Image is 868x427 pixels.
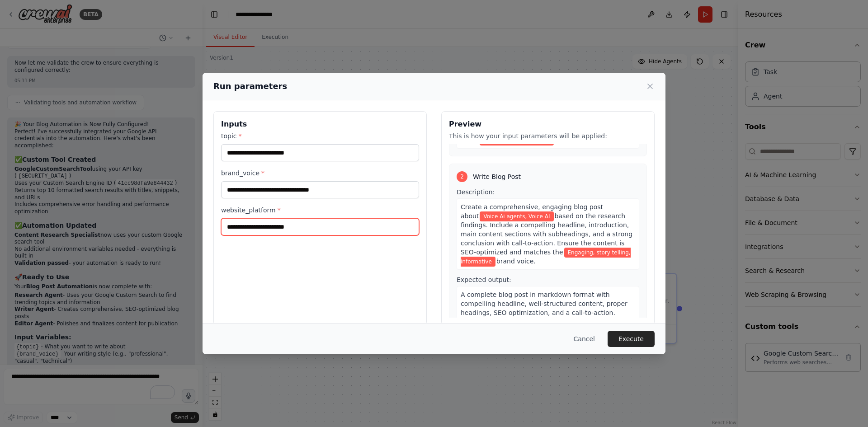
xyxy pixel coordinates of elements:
[461,248,631,267] span: Variable: brand_voice
[457,188,495,196] span: Description:
[496,258,536,265] span: brand voice.
[566,331,602,347] button: Cancel
[457,171,467,182] div: 2
[461,291,627,325] span: A complete blog post in markdown format with compelling headline, well-structured content, proper...
[221,131,419,141] label: topic
[213,80,287,93] h2: Run parameters
[457,276,511,283] span: Expected output:
[221,206,419,215] label: website_platform
[449,119,647,130] h3: Preview
[221,119,419,130] h3: Inputs
[221,169,419,178] label: brand_voice
[461,212,632,256] span: based on the research findings. Include a compelling headline, introduction, main content section...
[449,131,647,141] p: This is how your input parameters will be applied:
[473,172,521,181] span: Write Blog Post
[461,203,603,220] span: Create a comprehensive, engaging blog post about
[608,331,655,347] button: Execute
[480,211,553,221] span: Variable: topic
